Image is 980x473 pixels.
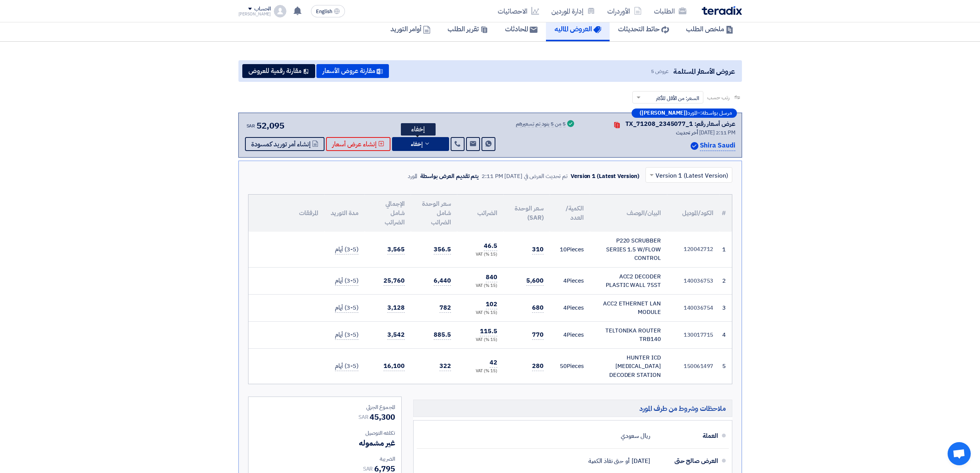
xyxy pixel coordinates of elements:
div: (15 %) VAT [463,337,497,343]
button: مقارنة عروض الأسعار [316,64,389,78]
div: تكلفه التوصيل [255,429,395,437]
span: أخر تحديث [676,129,698,137]
th: الكمية/العدد [550,195,590,232]
div: (15 %) VAT [463,310,497,316]
span: إخفاء [411,141,422,147]
span: 280 [532,361,544,371]
div: إخفاء [401,123,436,136]
th: الضرائب [457,195,504,232]
span: 102 [486,300,497,309]
th: المرفقات [248,195,324,232]
div: (15 %) VAT [463,283,497,289]
div: (15 %) VAT [463,368,497,375]
span: 3,542 [387,330,405,340]
span: 52,095 [257,119,284,132]
h5: تقرير الطلب [448,24,488,33]
a: ملخص الطلب [678,17,742,41]
h5: العروض الماليه [554,24,601,33]
td: Pieces [550,321,590,348]
td: 130017715 [667,321,720,348]
span: 770 [532,330,544,340]
span: SAR [247,122,255,129]
span: مرسل بواسطة: [700,110,732,116]
span: (3-5) أيام [335,276,358,286]
span: إنشاء عرض أسعار [332,141,377,147]
span: (3-5) أيام [335,303,358,313]
span: عروض الأسعار المستلمة [673,66,735,76]
td: 2 [720,267,732,294]
a: العروض الماليه [546,17,610,41]
td: 140036754 [667,294,720,321]
span: 42 [490,358,497,368]
img: Verified Account [691,142,698,150]
div: P220 SCRUBBER SERIES 1.5 W/FLOW CONTROL [596,236,661,263]
td: 3 [720,294,732,321]
th: سعر الوحدة (SAR) [504,195,550,232]
span: [DATE] [632,457,650,465]
b: ([PERSON_NAME]) [640,110,688,116]
div: المجموع الجزئي [255,403,395,411]
span: أو [625,457,630,465]
a: Open chat [948,442,971,465]
div: الحساب [254,6,271,12]
div: العملة [656,427,718,445]
img: profile_test.png [274,5,286,17]
span: 680 [532,303,544,313]
div: الضريبة [255,455,395,463]
td: Pieces [550,348,590,384]
span: رتب حسب [707,93,729,102]
span: 840 [486,273,497,282]
span: 3,565 [387,245,405,254]
div: عرض أسعار رقم: TX_71208_2345077_1 [625,119,735,129]
td: 120042712 [667,232,720,267]
span: إنشاء أمر توريد كمسودة [251,141,311,147]
span: 5,600 [526,276,544,286]
span: 4 [563,331,567,339]
span: 310 [532,245,544,254]
span: عروض 5 [651,67,669,75]
div: يتم تقديم العرض بواسطة [420,172,478,181]
span: المورد [688,110,697,116]
span: 782 [439,303,451,313]
a: الاحصائيات [492,2,545,20]
h5: حائط التحديثات [618,24,669,33]
div: ACC2 DECODER PLASTIC WALL 75ST [596,272,661,290]
span: 16,100 [384,361,404,371]
a: المحادثات [497,17,546,41]
th: مدة التوريد [324,195,365,232]
div: – [632,109,737,118]
div: العرض صالح حتى [656,452,718,470]
button: إنشاء أمر توريد كمسودة [245,137,324,151]
div: تم تحديث العرض في [DATE] 2:11 PM [482,172,568,181]
span: 322 [439,361,451,371]
span: السعر: من الأقل للأكثر [656,94,699,102]
div: HUNTER ICD [MEDICAL_DATA] DECODER STATION [596,353,661,380]
span: SAR [363,465,373,473]
h5: ملاحظات وشروط من طرف المورد [413,400,732,417]
div: المورد [408,172,417,181]
td: 150061497 [667,348,720,384]
p: Shira Saudi [700,141,735,151]
div: Version 1 (Latest Version) [571,172,639,181]
span: (3-5) أيام [335,330,358,340]
div: TELTONIKA ROUTER TRB140 [596,326,661,344]
a: حائط التحديثات [610,17,678,41]
button: English [311,5,345,17]
button: إخفاء [392,137,449,151]
span: 115.5 [480,327,497,336]
span: 25,760 [384,276,404,286]
a: الطلبات [648,2,693,20]
button: مقارنة رقمية للعروض [242,64,315,78]
h5: المحادثات [505,24,537,33]
div: (15 %) VAT [463,251,497,258]
div: ريال سعودي [621,429,650,443]
span: 6,440 [434,276,451,286]
span: 885.5 [434,330,451,340]
span: 45,300 [370,411,395,423]
span: غير مشموله [359,437,395,449]
th: # [720,195,732,232]
th: سعر الوحدة شامل الضرائب [411,195,457,232]
td: Pieces [550,267,590,294]
td: Pieces [550,294,590,321]
td: 5 [720,348,732,384]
